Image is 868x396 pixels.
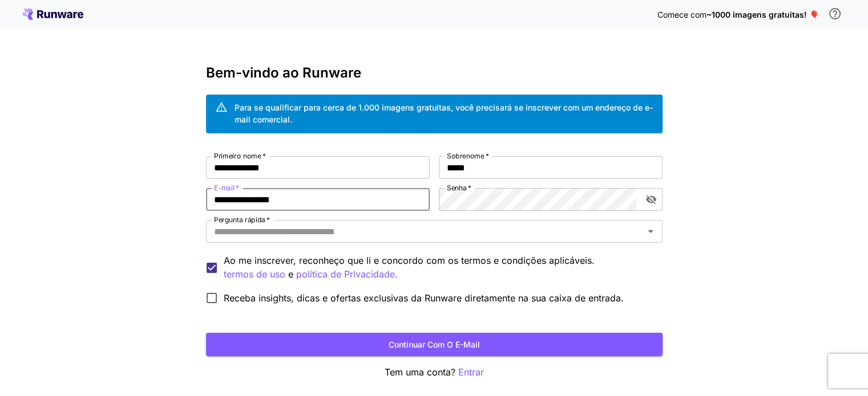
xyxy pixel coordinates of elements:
font: Ao me inscrever, reconheço que li e concordo com os termos e condições aplicáveis. [224,255,595,266]
font: Para se qualificar para cerca de 1.000 imagens gratuitas, você precisará se inscrever com um ende... [235,103,653,124]
font: Comece com [657,10,706,19]
button: Ao me inscrever, reconheço que li e concordo com os termos e condições aplicáveis. termos de uso e [296,267,398,281]
font: Primeiro nome [214,152,261,160]
button: Abrir [643,223,659,239]
button: Ao me inscrever, reconheço que li e concordo com os termos e condições aplicáveis. e política de ... [224,267,285,281]
font: termos de uso [224,268,285,280]
font: ~1000 imagens gratuitas! 🎈 [706,10,819,19]
font: Continuar com o e-mail [389,340,480,349]
font: Senha [447,183,467,192]
font: Receba insights, dicas e ofertas exclusivas da Runware diretamente na sua caixa de entrada. [224,292,624,304]
font: Tem uma conta? [385,366,455,378]
font: e [288,268,293,280]
font: política de Privacidade. [296,268,398,280]
font: Pergunta rápida [214,215,265,224]
font: Sobrenome [447,152,484,160]
font: Bem-vindo ao Runware [206,64,361,81]
button: Entrar [458,365,484,379]
button: Para se qualificar para crédito gratuito, você precisa se inscrever com um endereço de e-mail com... [823,2,846,25]
font: Entrar [458,366,484,378]
font: E-mail [214,183,235,192]
button: Continuar com o e-mail [206,333,663,356]
button: alternar visibilidade da senha [641,189,661,210]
